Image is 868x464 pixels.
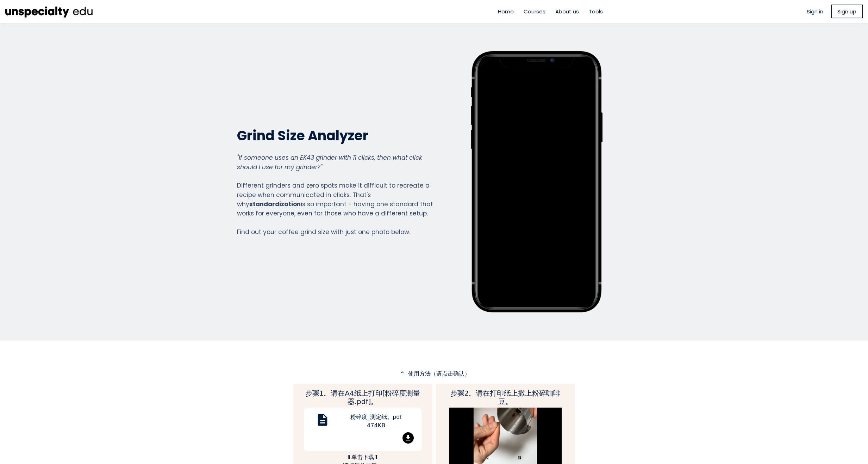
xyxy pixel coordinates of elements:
[237,153,422,171] em: "If someone uses an EK43 grinder with 11 clicks, then what click should I use for my grinder?"
[314,413,331,430] mat-icon: description
[336,413,417,432] div: 粉碎度_测定纸。pdf 474KB
[5,4,93,19] img: ec8cb47d53a36d742fcbd71bcb90b6e6.png
[807,7,823,16] a: Sign in
[524,7,545,16] a: Courses
[237,153,433,237] div: Different grinders and zero spots make it difficult to recreate a recipe when communicated in cli...
[293,369,575,378] p: 使用方法（请点击确认）
[249,200,301,208] strong: standardization
[498,7,514,16] a: Home
[398,369,406,376] mat-icon: expand_less
[555,7,579,16] a: About us
[447,389,564,406] h2: 步骤2。请在打印纸上撒上粉碎咖啡豆。
[589,7,603,16] a: Tools
[304,389,422,406] h2: 步骤1。请在A4纸上打印[粉碎度测量器.pdf]。
[402,432,414,444] mat-icon: file_download
[837,7,856,16] span: Sign up
[237,127,433,144] h2: Grind Size Analyzer
[831,5,863,18] a: Sign up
